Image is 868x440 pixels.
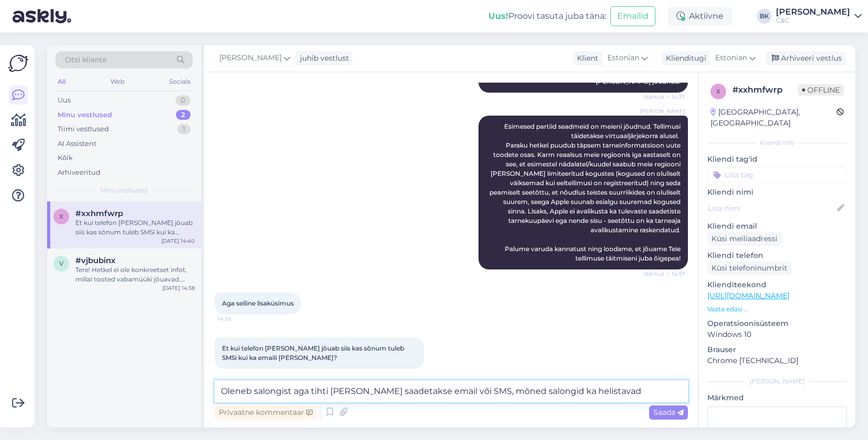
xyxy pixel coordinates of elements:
[59,212,63,220] span: x
[222,299,294,307] span: Aga selline lisaküsimus
[707,261,792,275] div: Küsi telefoninumbrit
[488,10,606,22] div: Proovi tasuta juba täna:
[58,139,96,149] div: AI Assistent
[707,167,847,183] input: Lisa tag
[707,221,847,232] p: Kliendi email
[765,51,846,65] div: Arhiveeri vestlus
[59,260,63,267] span: v
[75,256,116,265] span: #vjbubinx
[75,265,195,284] div: Tere! Hetkel ei ole konkreetset infot, millal tooted vabamüüki jõuavad. Kuna eeltellimusi on palj...
[58,95,71,106] div: Uus
[653,408,684,417] span: Saada
[75,209,123,218] span: #xxhmfwrp
[489,122,682,262] span: Esimesed partiid seadmeid on meieni jõudnud. Tellimusi täidetakse virtuaaljärjekorra alusel. Para...
[175,95,191,106] div: 0
[58,110,112,120] div: Minu vestlused
[707,291,789,300] a: [URL][DOMAIN_NAME]
[177,124,191,134] div: 1
[176,110,191,120] div: 2
[607,52,639,64] span: Estonian
[162,284,195,292] div: [DATE] 14:38
[65,54,107,65] span: Otsi kliente
[710,107,837,129] div: [GEOGRAPHIC_DATA], [GEOGRAPHIC_DATA]
[668,7,732,26] div: Aktiivne
[58,153,73,163] div: Kõik
[58,167,101,178] div: Arhiveeritud
[776,8,862,25] a: [PERSON_NAME]C&C
[776,8,850,16] div: [PERSON_NAME]
[707,304,847,314] p: Vaata edasi ...
[296,53,349,64] div: juhib vestlust
[707,377,847,386] div: [PERSON_NAME]
[573,53,598,64] div: Klient
[108,75,127,88] div: Web
[167,75,193,88] div: Socials
[707,318,847,329] p: Operatsioonisüsteem
[215,405,317,420] div: Privaatne kommentaar
[662,53,706,64] div: Klienditugi
[610,6,655,26] button: Emailid
[219,52,282,64] span: [PERSON_NAME]
[161,237,195,245] div: [DATE] 14:40
[715,52,747,64] span: Estonian
[215,380,688,402] textarea: Oleneb salongist aga tihti [PERSON_NAME] saadetakse email või SMS, mõned salongid ka helistava
[218,369,257,377] span: 14:40
[707,355,847,366] p: Chrome [TECHNICAL_ID]
[640,107,685,115] span: [PERSON_NAME]
[644,93,685,101] span: Nähtud ✓ 14:37
[708,202,835,214] input: Lisa nimi
[222,344,406,362] span: Et kui telefon [PERSON_NAME] jõuab siis kas sõnum tuleb SMSi kui ka emaili [PERSON_NAME]?
[707,392,847,403] p: Märkmed
[732,84,798,96] div: # xxhmfwrp
[707,187,847,198] p: Kliendi nimi
[798,84,844,96] span: Offline
[75,218,195,237] div: Et kui telefon [PERSON_NAME] jõuab siis kas sõnum tuleb SMSi kui ka emaili [PERSON_NAME]?
[8,53,28,73] img: Askly Logo
[757,9,772,24] div: BK
[716,87,720,95] span: x
[101,186,148,195] span: Minu vestlused
[218,315,257,323] span: 14:39
[644,270,685,278] span: Nähtud ✓ 14:37
[58,124,109,134] div: Tiimi vestlused
[707,250,847,261] p: Kliendi telefon
[707,138,847,148] div: Kliendi info
[707,232,782,246] div: Küsi meiliaadressi
[707,329,847,340] p: Windows 10
[707,279,847,290] p: Klienditeekond
[707,344,847,355] p: Brauser
[55,75,68,88] div: All
[776,16,850,25] div: C&C
[488,11,508,21] b: Uus!
[707,154,847,165] p: Kliendi tag'id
